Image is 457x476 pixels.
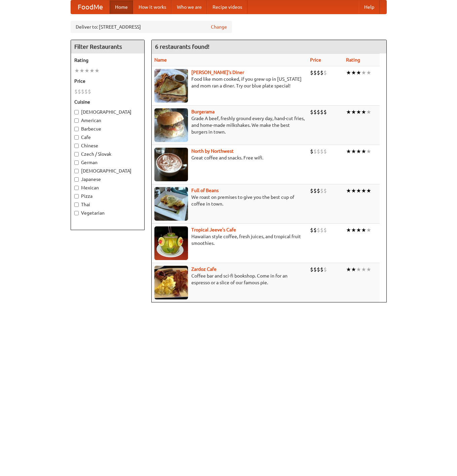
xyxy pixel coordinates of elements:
[323,148,327,155] li: $
[154,194,305,207] p: We roast on premises to give you the best cup of coffee in town.
[71,21,232,33] div: Deliver to: [STREET_ADDRESS]
[323,226,327,234] li: $
[84,88,88,95] li: $
[88,88,91,95] li: $
[74,210,141,216] label: Vegetarian
[191,188,219,193] a: Full of Beans
[356,148,361,155] li: ★
[317,187,320,194] li: $
[356,226,361,234] li: ★
[74,67,79,74] li: ★
[74,117,141,124] label: American
[172,0,207,14] a: Who we are
[74,177,79,182] input: Japanese
[351,148,356,155] li: ★
[154,154,305,161] p: Great coffee and snacks. Free wifi.
[361,266,366,273] li: ★
[310,148,313,155] li: $
[366,187,371,194] li: ★
[74,168,141,174] label: [DEMOGRAPHIC_DATA]
[313,187,317,194] li: $
[317,69,320,76] li: $
[74,159,141,166] label: German
[346,69,351,76] li: ★
[74,110,79,114] input: [DEMOGRAPHIC_DATA]
[154,108,188,142] img: burgerama.jpg
[356,108,361,116] li: ★
[366,69,371,76] li: ★
[356,187,361,194] li: ★
[154,76,305,89] p: Food like mom cooked, if you grew up in [US_STATE] and mom ran a diner. Try our blue plate special!
[74,160,79,165] input: German
[361,148,366,155] li: ★
[89,67,94,74] li: ★
[154,115,305,135] p: Grade A beef, freshly ground every day, hand-cut fries, and home-made milkshakes. We make the bes...
[154,57,167,63] a: Name
[346,57,360,63] a: Rating
[346,108,351,116] li: ★
[191,148,234,154] a: North by Northwest
[346,148,351,155] li: ★
[320,226,323,234] li: $
[323,69,327,76] li: $
[313,266,317,273] li: $
[154,69,188,103] img: sallys.jpg
[94,67,100,74] li: ★
[310,108,313,116] li: $
[320,69,323,76] li: $
[366,148,371,155] li: ★
[320,187,323,194] li: $
[323,266,327,273] li: $
[317,148,320,155] li: $
[191,266,217,272] a: Zardoz Cafe
[74,193,141,199] label: Pizza
[310,69,313,76] li: $
[361,69,366,76] li: ★
[310,57,321,63] a: Price
[155,43,210,50] ng-pluralize: 6 restaurants found!
[359,0,380,14] a: Help
[74,109,141,115] label: [DEMOGRAPHIC_DATA]
[154,233,305,247] p: Hawaiian style coffee, fresh juices, and tropical fruit smoothies.
[154,187,188,221] img: beans.jpg
[346,266,351,273] li: ★
[81,88,84,95] li: $
[317,266,320,273] li: $
[346,187,351,194] li: ★
[74,169,79,173] input: [DEMOGRAPHIC_DATA]
[74,88,78,95] li: $
[74,134,141,141] label: Cafe
[154,272,305,286] p: Coffee bar and sci-fi bookshop. Come in for an espresso or a slice of our famous pie.
[74,99,141,105] h5: Cuisine
[71,0,110,14] a: FoodMe
[191,227,236,232] a: Tropical Jeeve's Cafe
[74,118,79,123] input: American
[320,266,323,273] li: $
[361,226,366,234] li: ★
[78,88,81,95] li: $
[191,70,244,75] a: [PERSON_NAME]'s Diner
[74,135,79,140] input: Cafe
[356,69,361,76] li: ★
[361,187,366,194] li: ★
[74,125,141,132] label: Barbecue
[74,201,141,208] label: Thai
[154,148,188,181] img: north.jpg
[74,186,79,190] input: Mexican
[74,127,79,131] input: Barbecue
[154,266,188,299] img: zardoz.jpg
[366,226,371,234] li: ★
[74,203,79,207] input: Thai
[191,109,215,114] a: Burgerama
[133,0,172,14] a: How it works
[74,57,141,64] h5: Rating
[74,152,79,156] input: Czech / Slovak
[323,187,327,194] li: $
[320,148,323,155] li: $
[317,226,320,234] li: $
